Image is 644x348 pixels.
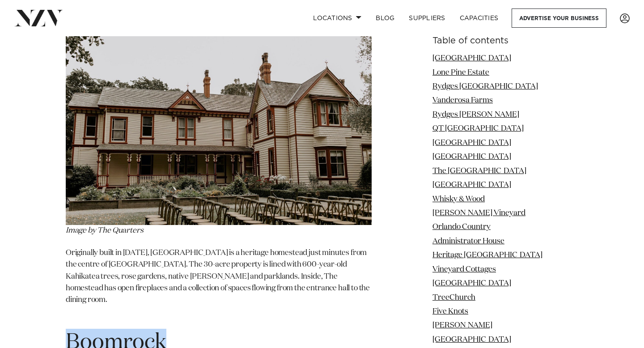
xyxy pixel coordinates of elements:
a: [GEOGRAPHIC_DATA] [432,55,511,62]
a: [GEOGRAPHIC_DATA] [432,153,511,161]
img: nzv-logo.png [14,10,63,26]
a: Vineyard Cottages [432,266,496,273]
em: Image by The Quarters [66,123,372,234]
a: SUPPLIERS [402,8,452,28]
a: TreeChurch [432,293,475,301]
a: [GEOGRAPHIC_DATA] [432,181,511,189]
a: Capacities [453,8,506,28]
a: Rydges [GEOGRAPHIC_DATA] [432,83,538,90]
a: Rydges [PERSON_NAME] [432,111,519,119]
a: Locations [306,8,369,28]
a: Administrator House [432,238,504,245]
a: Advertise your business [512,8,606,28]
h6: Table of contents [432,36,578,46]
a: [PERSON_NAME] [432,322,492,329]
a: BLOG [369,8,402,28]
a: QT [GEOGRAPHIC_DATA] [432,125,524,132]
a: Heritage [GEOGRAPHIC_DATA] [432,251,542,259]
a: Orlando Country [432,223,491,231]
a: [GEOGRAPHIC_DATA] [432,336,511,344]
p: Originally built in [DATE], [GEOGRAPHIC_DATA] is a heritage homestead just minutes from the centr... [66,247,372,318]
a: [GEOGRAPHIC_DATA] [432,139,511,147]
a: [GEOGRAPHIC_DATA] [432,280,511,287]
a: Lone Pine Estate [432,68,489,76]
a: Five Knots [432,308,468,315]
a: Vanderosa Farms [432,97,493,104]
a: The [GEOGRAPHIC_DATA] [432,167,526,175]
a: Whisky & Wood [432,195,485,203]
a: [PERSON_NAME] Vineyard [432,209,525,217]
